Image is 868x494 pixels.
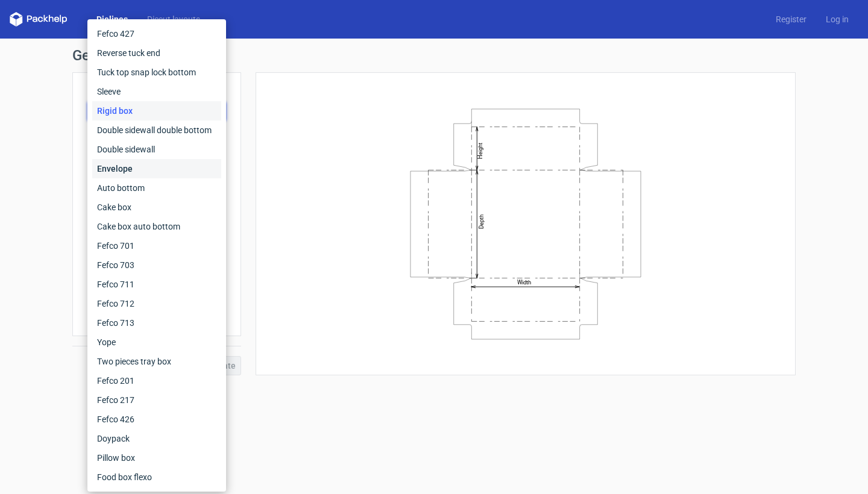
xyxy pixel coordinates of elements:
text: Height [477,142,483,158]
text: Depth [478,214,485,228]
div: Yope [92,333,221,352]
h1: Generate new dieline [72,48,796,63]
div: Reverse tuck end [92,43,221,63]
a: Register [766,13,816,25]
div: Pillow box [92,448,221,467]
div: Fefco 426 [92,410,221,429]
a: Log in [816,13,858,25]
div: Two pieces tray box [92,352,221,371]
div: Doypack [92,429,221,448]
div: Fefco 427 [92,24,221,43]
div: Tuck top snap lock bottom [92,63,221,82]
div: Fefco 711 [92,275,221,294]
div: Envelope [92,159,221,178]
div: Cake box auto bottom [92,217,221,236]
div: Fefco 217 [92,390,221,410]
div: Double sidewall double bottom [92,120,221,140]
a: Dielines [87,13,137,25]
div: Double sidewall [92,140,221,159]
a: Diecut layouts [137,13,210,25]
div: Auto bottom [92,178,221,198]
div: Fefco 701 [92,236,221,255]
text: Width [517,279,531,286]
div: Fefco 201 [92,371,221,390]
div: Rigid box [92,101,221,120]
div: Fefco 703 [92,255,221,275]
div: Fefco 712 [92,294,221,313]
div: Sleeve [92,82,221,101]
div: Food box flexo [92,467,221,487]
div: Fefco 713 [92,313,221,333]
div: Cake box [92,198,221,217]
